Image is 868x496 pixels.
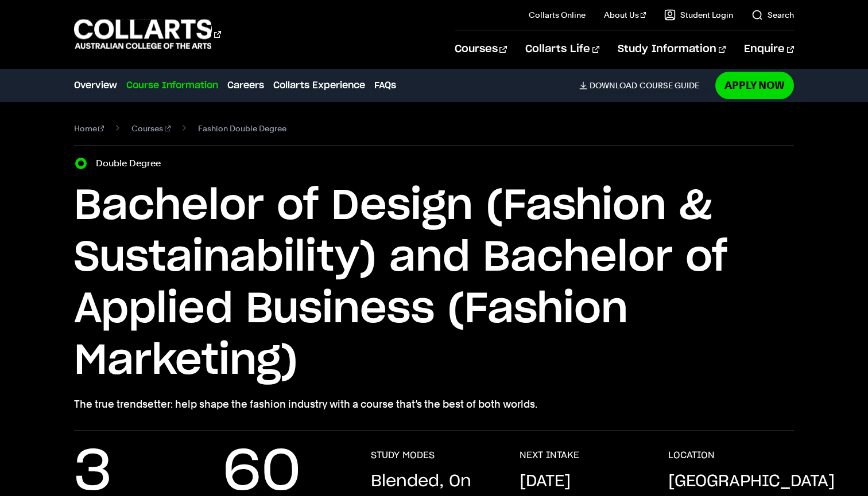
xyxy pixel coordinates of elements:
[668,450,715,461] h3: LOCATION
[131,120,170,136] a: Courses
[579,80,708,91] a: DownloadCourse Guide
[715,72,794,99] a: Apply Now
[371,450,435,461] h3: STUDY MODES
[96,155,168,171] label: Double Degree
[74,18,221,50] div: Go to homepage
[520,450,579,461] h3: NEXT INTAKE
[227,79,264,92] a: Careers
[590,80,637,91] span: Download
[74,450,112,495] p: 3
[74,396,795,412] p: The true trendsetter: help shape the fashion industry with a course that’s the best of both worlds.
[74,79,117,92] a: Overview
[198,120,286,136] span: Fashion Double Degree
[74,120,104,136] a: Home
[618,30,726,68] a: Study Information
[520,470,571,493] p: [DATE]
[744,30,794,68] a: Enquire
[604,9,646,21] a: About Us
[751,9,794,21] a: Search
[374,79,396,92] a: FAQs
[223,450,301,495] p: 60
[273,79,365,92] a: Collarts Experience
[455,30,507,68] a: Courses
[74,181,795,387] h1: Bachelor of Design (Fashion & Sustainability) and Bachelor of Applied Business (Fashion Marketing)
[126,79,218,92] a: Course Information
[525,30,599,68] a: Collarts Life
[664,9,733,21] a: Student Login
[529,9,586,21] a: Collarts Online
